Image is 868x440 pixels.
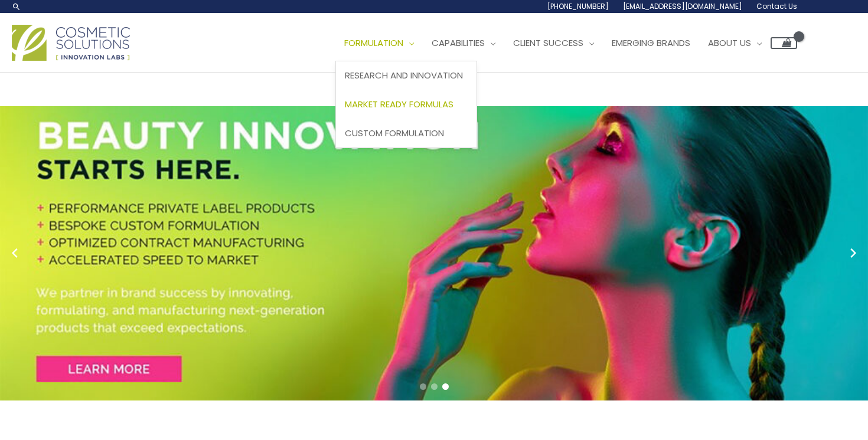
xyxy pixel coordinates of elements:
span: [EMAIL_ADDRESS][DOMAIN_NAME] [623,1,742,11]
a: Capabilities [423,25,504,61]
img: Cosmetic Solutions Logo [12,25,130,61]
a: About Us [699,25,771,61]
span: Go to slide 2 [431,383,438,390]
span: Go to slide 3 [442,383,449,390]
span: Client Success [513,37,583,49]
span: About Us [708,37,751,49]
a: Search icon link [12,2,21,11]
span: Research and Innovation [345,69,463,81]
span: [PHONE_NUMBER] [547,1,609,11]
a: Formulation [335,25,423,61]
span: Go to slide 1 [420,383,426,390]
nav: Site Navigation [327,25,797,61]
a: View Shopping Cart, empty [771,37,797,49]
span: Capabilities [432,37,485,49]
span: Contact Us [756,1,797,11]
a: Research and Innovation [336,61,477,90]
a: Emerging Brands [603,25,699,61]
span: Emerging Brands [612,37,690,49]
button: Previous slide [6,244,24,262]
a: Client Success [504,25,603,61]
a: Custom Formulation [336,119,477,147]
a: Market Ready Formulas [336,90,477,119]
span: Custom Formulation [345,127,444,139]
button: Next slide [844,244,862,262]
span: Formulation [344,37,403,49]
span: Market Ready Formulas [345,98,453,110]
